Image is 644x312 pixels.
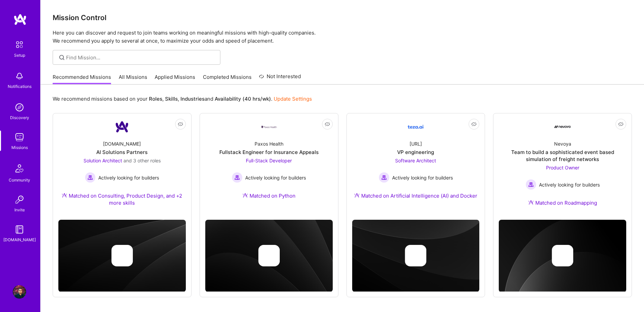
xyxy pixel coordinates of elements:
[11,285,28,299] a: User Avatar
[354,193,360,198] img: Ateam Purple Icon
[13,131,26,144] img: teamwork
[14,52,25,59] div: Setup
[9,176,30,184] div: Community
[528,199,597,206] div: Matched on Roadmapping
[232,172,243,183] img: Actively looking for builders
[111,245,133,266] img: Company logo
[243,193,248,198] img: Ateam Purple Icon
[203,73,252,85] a: Completed Missions
[261,125,277,129] img: Company Logo
[325,121,330,127] i: icon EyeClosed
[528,200,534,205] img: Ateam Purple Icon
[13,13,27,25] img: logo
[11,144,28,151] div: Missions
[178,121,183,127] i: icon EyeClosed
[3,236,36,243] div: [DOMAIN_NAME]
[53,29,632,45] p: Here you can discover and request to join teams working on meaningful missions with high-quality ...
[205,119,333,207] a: Company LogoPaxos HealthFullstack Engineer for Insurance AppealsFull-Stack Developer Actively loo...
[103,140,141,147] div: [DOMAIN_NAME]
[499,119,626,214] a: Company LogoNevoyaTeam to build a sophisticated event based simulation of freight networksProduct...
[392,174,453,181] span: Actively looking for builders
[119,73,147,85] a: All Missions
[499,149,626,163] div: Team to build a sophisticated event based simulation of freight networks
[11,160,28,176] img: Community
[215,96,271,102] b: Availability (40 hrs/wk)
[408,119,424,135] img: Company Logo
[13,223,26,236] img: guide book
[618,121,624,127] i: icon EyeClosed
[245,174,306,181] span: Actively looking for builders
[410,140,422,147] div: [URL]
[123,158,161,163] span: and 3 other roles
[379,172,389,183] img: Actively looking for builders
[53,95,312,102] p: We recommend missions based on your , , and .
[274,96,312,102] a: Update Settings
[205,220,333,292] img: cover
[84,158,122,163] span: Solution Architect
[546,165,579,170] span: Product Owner
[10,114,29,121] div: Discovery
[66,54,215,61] input: Find Mission...
[526,179,536,190] img: Actively looking for builders
[219,149,319,156] div: Fullstack Engineer for Insurance Appeals
[471,121,477,127] i: icon EyeClosed
[155,73,195,85] a: Applied Missions
[552,245,573,266] img: Company logo
[554,140,571,147] div: Nevoya
[354,192,477,199] div: Matched on Artificial Intelligence (AI) and Docker
[352,220,480,292] img: cover
[98,174,159,181] span: Actively looking for builders
[85,172,96,183] img: Actively looking for builders
[53,13,632,22] h3: Mission Control
[259,72,301,85] a: Not Interested
[499,220,626,292] img: cover
[13,69,26,83] img: bell
[53,73,111,85] a: Recommended Missions
[352,119,480,207] a: Company Logo[URL]VP engineeringSoftware Architect Actively looking for buildersActively looking f...
[96,149,148,156] div: AI Solutions Partners
[397,149,434,156] div: VP engineering
[8,83,32,90] div: Notifications
[13,101,26,114] img: discovery
[12,38,26,52] img: setup
[246,158,292,163] span: Full-Stack Developer
[165,96,178,102] b: Skills
[258,245,280,266] img: Company logo
[405,245,426,266] img: Company logo
[62,193,67,198] img: Ateam Purple Icon
[58,192,186,206] div: Matched on Consulting, Product Design, and +2 more skills
[243,192,296,199] div: Matched on Python
[554,125,571,128] img: Company Logo
[14,206,25,213] div: Invite
[58,119,186,214] a: Company Logo[DOMAIN_NAME]AI Solutions PartnersSolution Architect and 3 other rolesActively lookin...
[13,193,26,206] img: Invite
[13,285,26,299] img: User Avatar
[58,54,66,61] i: icon SearchGrey
[395,158,436,163] span: Software Architect
[180,96,205,102] b: Industries
[114,119,130,135] img: Company Logo
[255,140,283,147] div: Paxos Health
[58,220,186,292] img: cover
[149,96,162,102] b: Roles
[539,181,600,188] span: Actively looking for builders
